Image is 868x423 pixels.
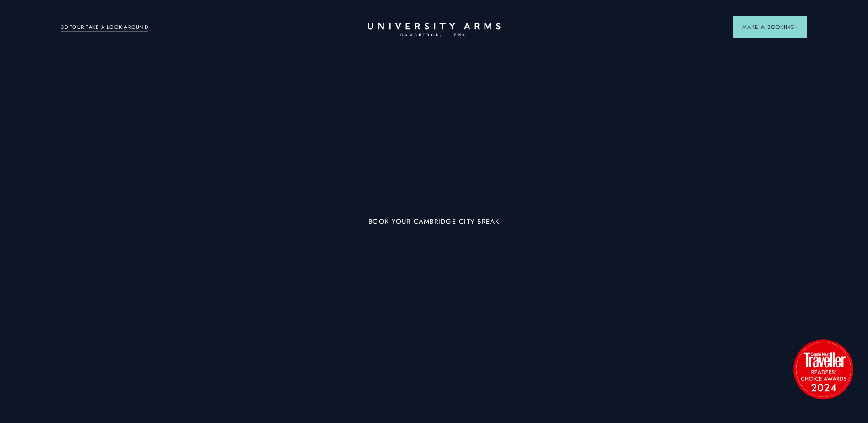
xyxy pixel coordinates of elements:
[368,23,501,37] a: Home
[789,335,857,403] img: image-2524eff8f0c5d55edbf694693304c4387916dea5-1501x1501-png
[795,26,798,29] img: Arrow icon
[742,23,798,31] span: Make a Booking
[368,218,500,228] a: BOOK YOUR CAMBRIDGE CITY BREAK
[733,16,807,38] button: Make a BookingArrow icon
[61,23,148,32] a: 3D TOUR:TAKE A LOOK AROUND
